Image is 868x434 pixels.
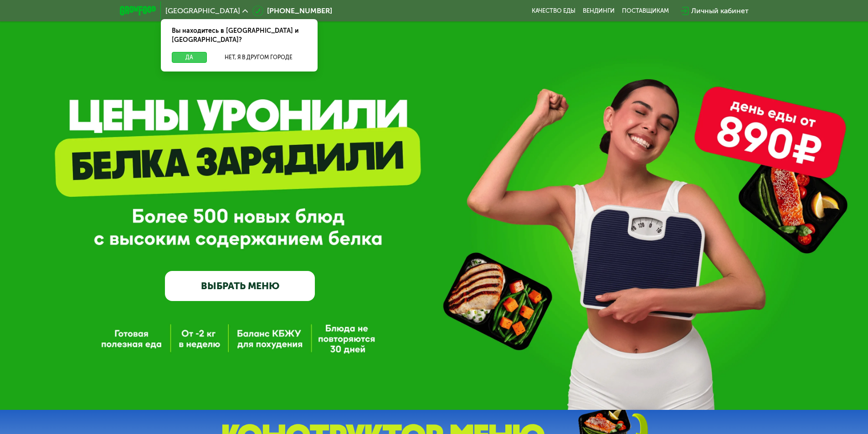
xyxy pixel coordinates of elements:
[583,7,615,15] a: Вендинги
[691,5,749,16] div: Личный кабинет
[172,52,207,63] button: Да
[211,52,307,63] button: Нет, я в другом городе
[165,271,315,301] a: ВЫБРАТЬ МЕНЮ
[252,5,332,16] a: [PHONE_NUMBER]
[165,7,240,15] span: [GEOGRAPHIC_DATA]
[532,7,575,15] a: Качество еды
[161,19,318,52] div: Вы находитесь в [GEOGRAPHIC_DATA] и [GEOGRAPHIC_DATA]?
[622,7,669,15] div: поставщикам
